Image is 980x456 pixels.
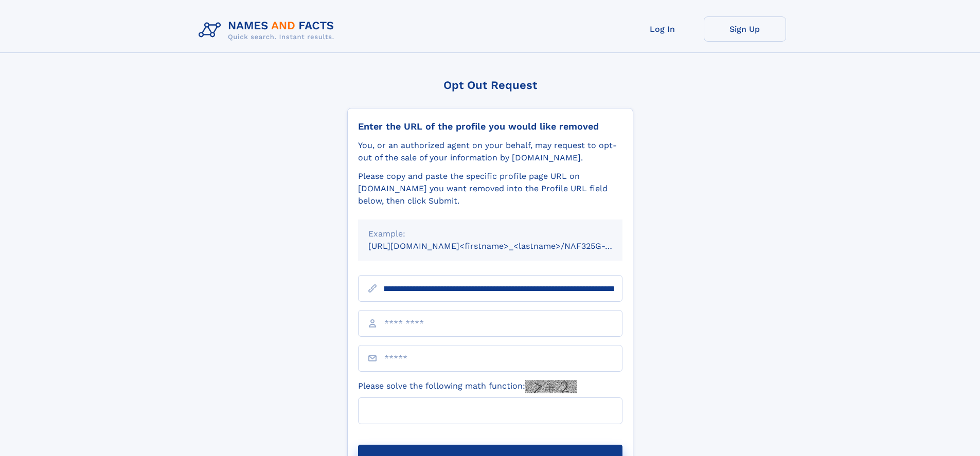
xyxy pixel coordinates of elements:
[358,139,622,164] div: You, or an authorized agent on your behalf, may request to opt-out of the sale of your informatio...
[194,16,343,44] img: Logo Names and Facts
[704,16,786,42] a: Sign Up
[368,228,612,240] div: Example:
[621,16,704,42] a: Log In
[358,121,622,132] div: Enter the URL of the profile you would like removed
[347,79,633,92] div: Opt Out Request
[358,170,622,207] div: Please copy and paste the specific profile page URL on [DOMAIN_NAME] you want removed into the Pr...
[358,380,577,393] label: Please solve the following math function:
[368,241,642,251] small: [URL][DOMAIN_NAME]<firstname>_<lastname>/NAF325G-xxxxxxxx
